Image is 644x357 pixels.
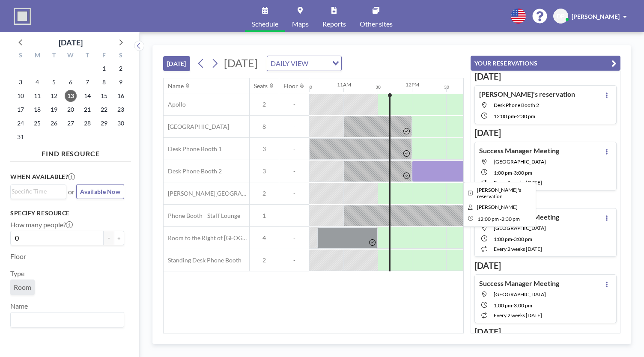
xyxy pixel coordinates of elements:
span: Brooklyn Bridge [494,158,546,165]
h3: [DATE] [474,327,617,337]
span: Room [14,283,31,292]
span: Sunday, August 31, 2025 [15,131,27,143]
span: DP [557,12,565,20]
h3: [DATE] [474,260,617,271]
span: 1:00 PM [494,170,512,176]
div: T [79,51,95,62]
span: Desk Phone Booth 2 [164,167,222,175]
div: 30 [444,84,449,90]
span: every 2 weeks [DATE] [494,179,542,186]
div: S [12,51,29,62]
span: Sunday, August 24, 2025 [15,117,27,129]
span: Apollo [164,101,186,108]
span: Tuesday, August 12, 2025 [48,90,60,102]
span: Sunday, August 10, 2025 [15,90,27,102]
span: Wednesday, August 20, 2025 [65,104,77,116]
span: 4 [250,234,279,242]
div: 12PM [405,81,419,88]
label: Type [10,269,24,278]
input: Search for option [12,314,119,325]
span: Thursday, August 7, 2025 [81,76,93,88]
div: 30 [307,84,312,90]
span: Saturday, August 2, 2025 [115,62,127,74]
span: Friday, August 29, 2025 [98,117,110,129]
span: 3 [250,145,279,153]
h3: Specify resource [10,209,124,217]
span: Saturday, August 16, 2025 [115,90,127,102]
span: [PERSON_NAME][GEOGRAPHIC_DATA] [164,190,249,197]
span: - [279,101,309,108]
span: Wednesday, August 6, 2025 [65,76,77,88]
span: - [279,212,309,220]
span: Thursday, August 14, 2025 [81,90,93,102]
span: Brooklyn Bridge [494,225,546,231]
span: every 2 weeks [DATE] [494,246,542,252]
span: Brooklyn Bridge [494,291,546,297]
h4: Success Manager Meeting [479,146,559,155]
span: or [68,187,75,196]
span: Sunday, August 17, 2025 [15,104,27,116]
span: 2:30 PM [517,113,535,119]
span: Friday, August 15, 2025 [98,90,110,102]
div: Search for option [11,185,66,198]
div: Search for option [267,56,341,71]
span: Saturday, August 9, 2025 [115,76,127,88]
span: 12:00 PM [494,113,515,119]
div: 11AM [337,81,351,88]
span: Monday, August 18, 2025 [31,104,43,116]
div: M [29,51,46,62]
button: - [104,231,114,245]
div: Floor [283,82,298,90]
span: Thursday, August 21, 2025 [81,104,93,116]
span: 1:00 PM [494,236,512,242]
span: 3:00 PM [514,170,532,176]
span: Friday, August 22, 2025 [98,104,110,116]
div: W [63,51,79,62]
span: [PERSON_NAME] [572,13,620,20]
span: Phone Booth - Staff Lounge [164,212,240,220]
button: + [114,231,124,245]
div: Search for option [11,312,124,327]
span: - [512,302,514,309]
span: - [279,145,309,153]
span: Tuesday, August 26, 2025 [48,117,60,129]
span: Saturday, August 30, 2025 [115,117,127,129]
input: Search for option [311,58,327,69]
span: Thursday, August 28, 2025 [81,117,93,129]
div: S [112,51,129,62]
span: [DATE] [224,57,258,69]
span: Wednesday, August 27, 2025 [65,117,77,129]
button: [DATE] [163,56,190,71]
span: Monday, August 11, 2025 [31,90,43,102]
div: Name [168,82,184,90]
span: 1 [250,212,279,220]
span: 2 [250,256,279,264]
span: 2 [250,101,279,108]
span: [GEOGRAPHIC_DATA] [164,123,229,131]
span: Schedule [252,21,278,27]
span: 3:00 PM [514,236,532,242]
span: - [512,236,514,242]
span: Sunday, August 3, 2025 [15,76,27,88]
span: every 2 weeks [DATE] [494,312,542,318]
span: Room to the Right of [GEOGRAPHIC_DATA] [164,234,249,242]
span: Friday, August 8, 2025 [98,76,110,88]
div: T [46,51,63,62]
span: 3 [250,167,279,175]
h4: FIND RESOURCE [10,146,131,158]
span: Friday, August 1, 2025 [98,62,110,74]
span: - [512,170,514,176]
span: Other sites [360,21,393,27]
span: DAILY VIEW [269,58,310,69]
span: Available Now [80,188,120,195]
h3: [DATE] [474,194,617,205]
span: Desk Phone Booth 1 [164,145,222,153]
span: Tuesday, August 5, 2025 [48,76,60,88]
h4: Success Manager Meeting [479,279,559,288]
div: F [95,51,112,62]
h4: [PERSON_NAME]'s reservation [479,90,575,98]
span: 1:00 PM [494,302,512,309]
div: [DATE] [59,36,83,48]
span: - [515,113,517,119]
span: 3:00 PM [514,302,532,309]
